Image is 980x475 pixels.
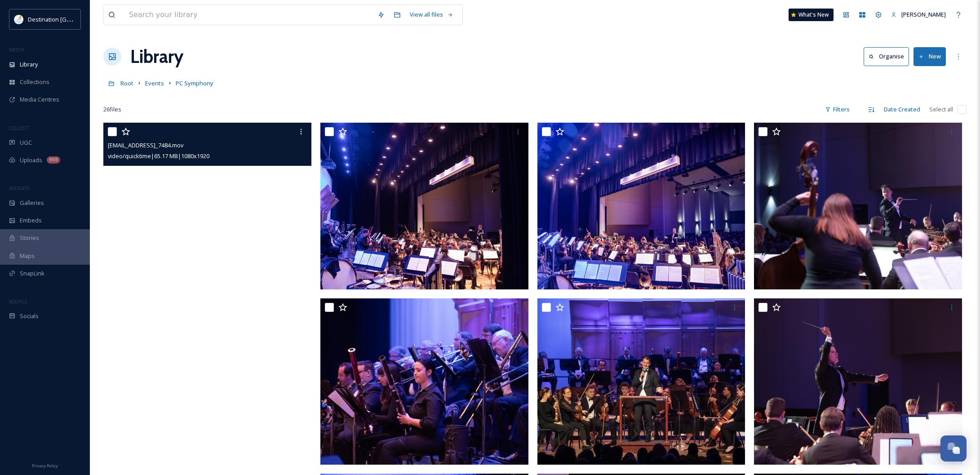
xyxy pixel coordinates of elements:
span: Library [20,60,38,69]
div: 969 [47,156,60,164]
img: Panama City Symphony (36).JPG [537,123,745,289]
img: Panama City Symphony (31).JPG [754,298,962,465]
img: download.png [14,15,23,24]
span: Privacy Policy [32,463,58,469]
span: [EMAIL_ADDRESS]_7484.mov [108,141,183,149]
span: Stories [20,234,39,242]
img: Panama City Symphony (33).JPG [320,298,528,465]
div: Filters [820,101,854,118]
a: Library [130,43,183,70]
span: Uploads [20,156,42,164]
span: Embeds [20,216,42,225]
span: Select all [929,105,953,114]
button: New [913,47,946,66]
input: Search your library [124,5,373,25]
span: Root [120,79,133,87]
img: Panama City Symphony (35).JPG [754,123,962,289]
a: [PERSON_NAME] [887,6,950,23]
span: video/quicktime | 65.17 MB | 1080 x 1920 [108,152,209,160]
span: MEDIA [9,46,25,53]
span: Socials [20,312,39,320]
span: Destination [GEOGRAPHIC_DATA] [28,15,117,23]
span: Maps [20,252,35,260]
span: WIDGETS [9,185,30,191]
a: What's New [789,9,834,21]
img: Panama City Symphony (37).JPG [320,123,528,289]
span: PC Symphony [176,79,213,87]
a: Root [120,78,133,89]
span: 26 file s [103,105,121,114]
span: SOCIALS [9,298,27,305]
a: View all files [405,6,458,23]
span: Media Centres [20,95,59,104]
span: Galleries [20,199,44,207]
span: SnapLink [20,269,44,278]
button: Organise [864,47,909,66]
button: Open Chat [940,435,967,462]
img: Panama City Symphony (32).JPG [537,298,745,465]
span: COLLECT [9,124,28,131]
span: UGC [20,138,32,147]
span: [PERSON_NAME] [901,10,946,18]
a: PC Symphony [176,78,213,89]
a: Privacy Policy [32,460,58,471]
span: Events [145,79,164,87]
span: Collections [20,78,49,86]
a: Events [145,78,164,89]
a: Organise [864,47,913,66]
div: Date Created [879,101,925,118]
